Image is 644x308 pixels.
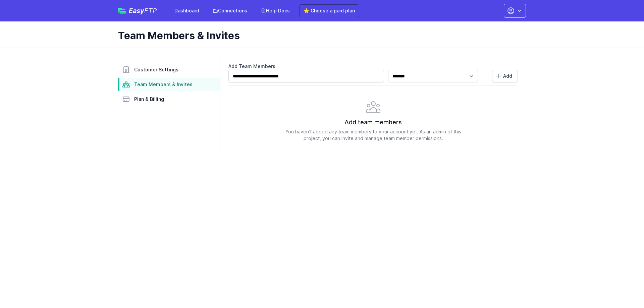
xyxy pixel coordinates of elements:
[118,63,220,76] a: Customer Settings
[118,93,220,106] a: Plan & Billing
[228,63,518,70] label: Add Team Members
[228,118,518,127] h2: Add team members
[118,7,157,14] a: EasyFTP
[118,8,126,14] img: easyftp_logo.png
[228,128,518,142] p: You haven’t added any team members to your account yet. As an admin of this project, you can invi...
[118,29,521,42] h1: Team Members & Invites
[134,81,193,88] span: Team Members & Invites
[118,78,220,91] a: Team Members & Invites
[257,5,294,17] a: Help Docs
[170,5,203,17] a: Dashboard
[299,4,359,17] a: ⭐ Choose a paid plan
[134,96,164,103] span: Plan & Billing
[503,73,512,79] span: Add
[144,7,157,15] span: FTP
[134,66,178,73] span: Customer Settings
[129,7,157,14] span: Easy
[209,5,251,17] a: Connections
[610,274,636,300] iframe: Drift Widget Chat Controller
[492,70,518,82] button: Add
